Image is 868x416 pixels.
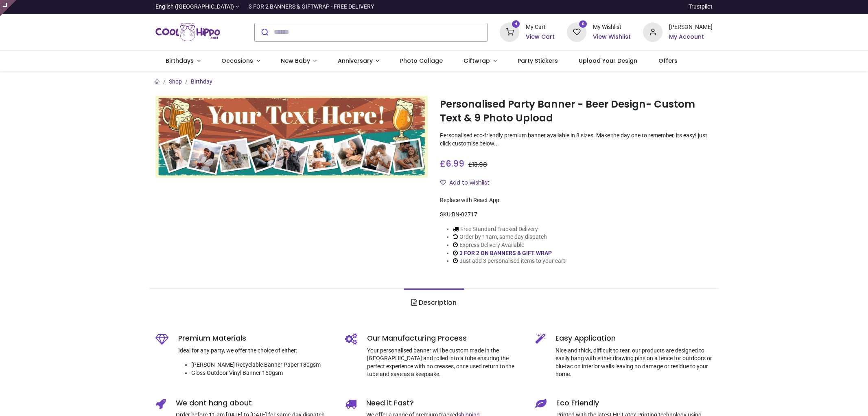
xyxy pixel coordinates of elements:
span: Upload Your Design [579,57,637,65]
p: Your personalised banner will be custom made in the [GEOGRAPHIC_DATA] and rolled into a tube ensu... [367,347,523,379]
a: 3 FOR 2 ON BANNERS & GIFT WRAP [459,250,552,256]
img: Cool Hippo [155,21,221,44]
a: Occasions [211,51,270,72]
span: £ [440,158,464,169]
a: Logo of Cool Hippo [155,21,221,44]
a: Birthdays [155,51,211,72]
a: View Wishlist [593,33,631,41]
a: My Account [669,33,713,41]
span: Occasions [221,57,253,65]
span: Birthdays [166,57,194,65]
div: My Wishlist [593,23,631,31]
span: 6.99 [446,158,464,169]
li: Order by 11am, same day dispatch [453,233,567,241]
a: New Baby [270,51,327,72]
div: [PERSON_NAME] [669,23,713,31]
a: Trustpilot [689,3,713,11]
a: 4 [500,28,519,35]
a: View Cart [526,33,555,41]
a: 0 [567,28,586,35]
span: 13.98 [472,161,487,169]
li: Free Standard Tracked Delivery [453,225,567,233]
button: Add to wishlistAdd to wishlist [440,176,496,190]
h5: Eco Friendly [556,398,713,408]
h5: Our Manufacturing Process [367,333,523,343]
img: Personalised Party Banner - Beer Design- Custom Text & 9 Photo Upload [155,96,428,178]
sup: 4 [512,20,520,28]
div: Replace with React App. [440,196,713,205]
span: Photo Collage [400,57,443,65]
h5: Need it Fast? [366,398,523,408]
a: Anniversary [327,51,390,72]
sup: 0 [579,20,587,28]
span: £ [468,161,487,169]
h5: We dont hang about [176,398,333,408]
div: 3 FOR 2 BANNERS & GIFTWRAP - FREE DELIVERY [249,3,374,11]
h5: Easy Application [555,333,713,343]
li: Just add 3 personalised items to your cart! [453,257,567,265]
span: New Baby [281,57,310,65]
a: English ([GEOGRAPHIC_DATA]) [155,3,239,11]
a: Giftwrap [453,51,507,72]
button: Submit [255,23,274,41]
span: Party Stickers [518,57,558,65]
i: Add to wishlist [440,180,446,185]
a: Description [404,288,464,317]
h5: Premium Materials [178,333,333,343]
a: Shop [169,78,182,85]
li: Express Delivery Available [453,241,567,249]
div: My Cart [526,23,555,31]
span: Giftwrap [464,57,490,65]
span: Offers [658,57,678,65]
a: Birthday [191,78,212,85]
li: [PERSON_NAME] Recyclable Banner Paper 180gsm [191,361,333,369]
span: Anniversary [338,57,373,65]
p: Nice and thick, difficult to tear, our products are designed to easily hang with either drawing p... [555,347,713,379]
li: Gloss Outdoor Vinyl Banner 150gsm [191,369,333,377]
p: Ideal for any party, we offer the choice of either: [178,347,333,355]
div: SKU: [440,211,713,219]
h1: Personalised Party Banner - Beer Design- Custom Text & 9 Photo Upload [440,97,713,125]
span: BN-02717 [452,211,477,218]
p: Personalised eco-friendly premium banner available in 8 sizes. Make the day one to remember, its ... [440,132,713,147]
